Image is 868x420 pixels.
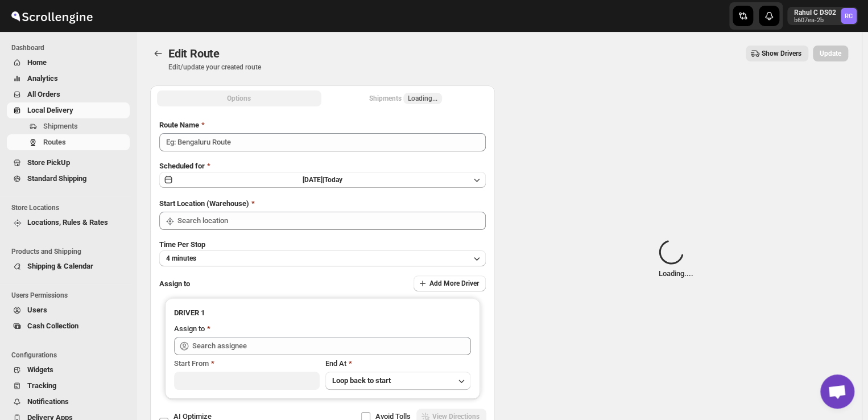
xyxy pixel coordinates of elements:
[11,43,131,52] span: Dashboard
[27,381,56,390] span: Tracking
[429,279,479,288] span: Add More Driver
[7,378,130,394] button: Tracking
[27,365,53,374] span: Widgets
[7,55,130,71] button: Home
[174,359,209,368] span: Start From
[27,322,78,330] span: Cash Collection
[43,138,66,146] span: Routes
[7,71,130,87] button: Analytics
[7,302,130,318] button: Users
[762,49,801,58] span: Show Drivers
[27,174,86,183] span: Standard Shipping
[369,93,442,104] div: Shipments
[159,133,486,151] input: Eg: Bengaluru Route
[159,162,205,170] span: Scheduled for
[303,176,324,184] span: [DATE] |
[159,172,486,188] button: [DATE]|Today
[27,74,58,83] span: Analytics
[332,376,391,385] span: Loop back to start
[157,90,321,106] button: All Route Options
[408,94,437,103] span: Loading...
[11,351,131,360] span: Configurations
[9,2,94,30] img: ScrollEngine
[159,199,249,208] span: Start Location (Warehouse)
[166,254,196,263] span: 4 minutes
[794,8,836,17] p: Rahul C DS02
[787,7,858,25] button: User menu
[27,397,69,406] span: Notifications
[7,87,130,102] button: All Orders
[159,250,486,266] button: 4 minutes
[324,90,488,106] button: Selected Shipments
[168,47,220,60] span: Edit Route
[177,212,486,230] input: Search location
[7,258,130,274] button: Shipping & Calendar
[325,358,471,369] div: End At
[746,46,808,61] button: Show Drivers
[27,106,73,114] span: Local Delivery
[820,374,854,409] div: Open chat
[11,291,131,300] span: Users Permissions
[414,275,486,291] button: Add More Driver
[27,262,93,270] span: Shipping & Calendar
[324,176,342,184] span: Today
[27,218,108,227] span: Locations, Rules & Rates
[7,394,130,410] button: Notifications
[43,122,78,130] span: Shipments
[7,362,130,378] button: Widgets
[27,90,60,98] span: All Orders
[27,58,47,67] span: Home
[794,17,836,24] p: b607ea-2b
[150,46,166,61] button: Routes
[159,279,190,288] span: Assign to
[845,13,853,20] text: RC
[659,240,693,279] div: Loading... .
[7,318,130,334] button: Cash Collection
[7,118,130,134] button: Shipments
[841,8,857,24] span: Rahul C DS02
[27,158,70,167] span: Store PickUp
[174,307,471,319] h3: DRIVER 1
[11,203,131,212] span: Store Locations
[192,337,471,355] input: Search assignee
[159,121,199,129] span: Route Name
[7,215,130,230] button: Locations, Rules & Rates
[27,306,47,314] span: Users
[227,94,251,103] span: Options
[168,63,261,72] p: Edit/update your created route
[174,323,205,335] div: Assign to
[11,247,131,256] span: Products and Shipping
[325,372,471,390] button: Loop back to start
[7,134,130,150] button: Routes
[159,240,205,249] span: Time Per Stop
